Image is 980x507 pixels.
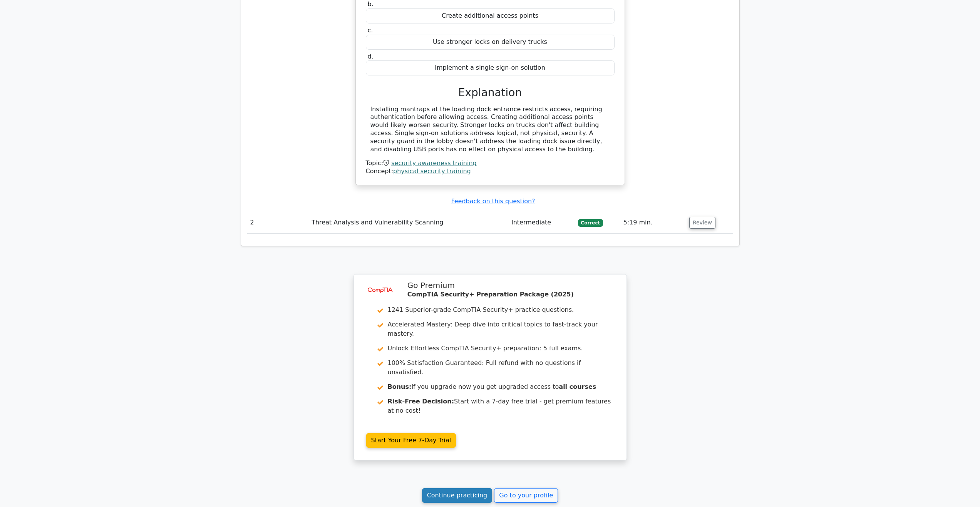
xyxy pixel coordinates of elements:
span: Correct [578,219,603,227]
div: Installing mantraps at the loading dock entrance restricts access, requiring authentication befor... [370,105,610,154]
a: Continue practicing [422,488,493,503]
a: Go to your profile [494,488,558,503]
div: Concept: [366,167,615,176]
div: Use stronger locks on delivery trucks [366,35,615,50]
div: Topic: [366,159,615,167]
span: b. [368,0,374,8]
h3: Explanation [370,86,610,99]
td: Threat Analysis and Vulnerability Scanning [308,212,508,234]
a: Feedback on this question? [451,197,535,205]
td: 5:19 min. [620,212,686,234]
a: physical security training [393,167,471,175]
span: c. [368,27,373,34]
div: Create additional access points [366,8,615,23]
div: Implement a single sign-on solution [366,60,615,75]
a: Start Your Free 7-Day Trial [366,433,456,448]
button: Review [689,217,715,229]
span: d. [368,53,374,60]
a: security awareness training [391,159,476,167]
td: Intermediate [508,212,575,234]
td: 2 [247,212,309,234]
